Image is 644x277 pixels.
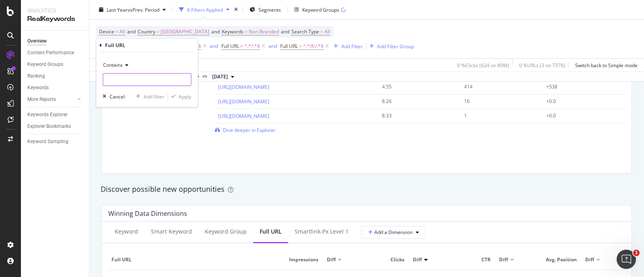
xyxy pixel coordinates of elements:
span: 2024 Sep. 20th [212,73,228,80]
button: Apply [168,92,191,101]
span: Diff [327,256,336,263]
a: Explorer Bookmarks [27,122,83,131]
span: ^.*/fr/.*$ [303,41,324,52]
span: Diff [413,256,422,263]
div: 16 [464,98,532,105]
a: Keywords Explorer [27,111,83,119]
span: = [299,43,302,49]
span: Impressions [284,256,318,263]
span: CTR [456,256,491,263]
span: Avg. Position [542,256,577,263]
div: 0 % URLs ( 3 on 737K ) [519,62,565,68]
div: 8.33 [382,112,450,119]
a: Ranking [27,72,83,80]
button: Switch back to Simple mode [572,59,638,72]
div: 6 Filters Applied [187,6,223,13]
a: Overview [27,37,83,45]
div: 0 % Clicks ( 624 on 89M ) [457,62,509,68]
div: +0.0 [546,112,614,119]
span: Add a Dimension [368,229,413,236]
span: All [120,26,125,37]
button: [DATE] [209,72,237,82]
span: Full URL [280,43,298,49]
a: Dive deeper in Explorer [215,127,276,133]
div: Add Filter Group [377,43,414,49]
button: Add a Dimension [361,226,426,239]
span: vs Prev. Period [128,6,159,13]
span: Diff [499,256,508,263]
span: Segments [258,6,281,13]
div: Full URL [105,42,125,49]
div: 8.26 [382,98,450,105]
div: 4.55 [382,83,450,90]
div: RealKeywords [27,14,83,24]
div: Keywords Explorer [27,111,68,119]
span: Last Year [107,6,128,13]
button: Add filter [133,92,164,101]
div: smartlink-px Level 1 [295,228,349,236]
span: Dive deeper in Explorer [223,127,276,133]
a: Keywords [27,84,83,92]
div: Keyword Group [205,228,247,236]
div: Overview [27,37,47,45]
div: Discover possible new opportunities [101,184,633,195]
div: 414 [464,83,532,90]
button: 6 Filters Applied [176,3,233,16]
iframe: Intercom live chat [617,250,636,269]
span: = [116,28,118,35]
button: Add Filter [330,41,363,51]
span: Country [138,28,155,35]
div: Apply [179,93,191,100]
span: Full URL [221,43,239,49]
a: Content Performance [27,49,83,57]
a: [URL][DOMAIN_NAME] [218,113,269,119]
div: times [233,6,239,14]
span: Diff [585,256,594,263]
a: [URL][DOMAIN_NAME] [218,84,269,90]
div: +0.0 [546,98,614,105]
div: More Reports [27,95,56,104]
div: +538 [546,83,614,90]
span: and [127,28,136,35]
span: Contains [103,62,123,68]
div: Switch back to Simple mode [575,62,638,68]
a: Keyword Sampling [27,137,83,146]
button: Add Filter Group [366,41,414,51]
div: Ranking [27,72,45,80]
span: All [324,26,330,37]
span: = [157,28,159,35]
a: [URL][DOMAIN_NAME] [218,98,269,105]
button: Last YearvsPrev. Period [96,3,169,16]
a: More Reports [27,95,75,104]
div: Keyword Groups [27,60,63,69]
div: and [268,43,277,49]
span: ≠ [240,43,243,49]
span: Keywords [222,28,244,35]
a: Keyword Groups [27,60,83,69]
div: and [210,43,218,49]
div: Content Performance [27,49,74,57]
span: [GEOGRAPHIC_DATA] [161,26,209,37]
span: Device [99,28,114,35]
span: and [211,28,220,35]
div: Keyword Sampling [27,137,68,146]
span: and [281,28,289,35]
div: Keyword Groups [302,6,339,13]
div: Add Filter [341,43,363,49]
span: = [245,28,248,35]
button: Cancel [99,92,125,101]
div: Cancel [109,93,125,100]
span: = [320,28,323,35]
div: Keywords [27,84,49,92]
div: Analytics [27,6,83,14]
div: Smart Keyword [151,228,192,236]
button: and [268,42,277,50]
div: Add filter [144,93,164,100]
button: Keyword Groups [291,3,349,16]
div: Explorer Bookmarks [27,122,71,131]
div: Full URL [260,228,282,236]
span: Search Type [291,28,319,35]
div: Keyword [115,228,138,236]
button: Segments [246,3,284,16]
span: 1 [633,250,640,256]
